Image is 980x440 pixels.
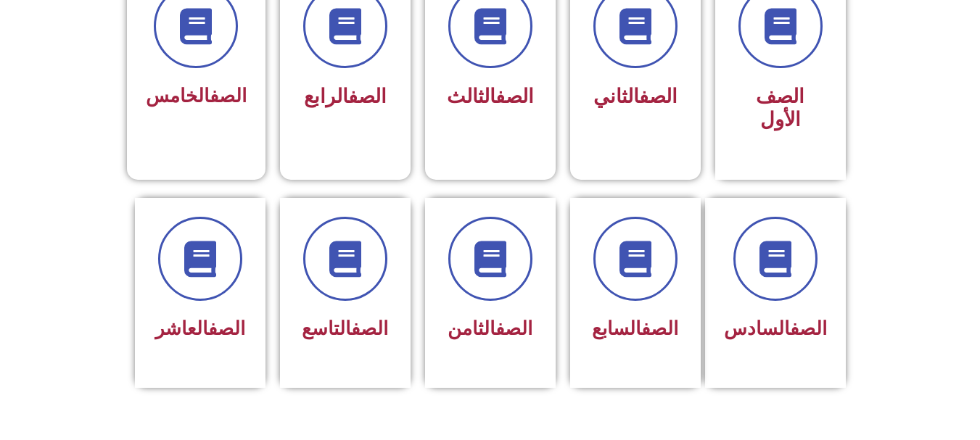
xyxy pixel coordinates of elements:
[790,317,827,339] a: الصف
[155,317,245,339] span: العاشر
[302,317,388,339] span: التاسع
[724,317,827,339] span: السادس
[641,317,678,339] a: الصف
[756,85,804,131] span: الصف الأول
[495,85,534,108] a: الصف
[210,85,247,107] a: الصف
[592,317,678,339] span: السابع
[348,85,387,108] a: الصف
[304,85,387,108] span: الرابع
[639,85,678,108] a: الصف
[447,85,534,108] span: الثالث
[351,317,388,339] a: الصف
[448,317,532,339] span: الثامن
[593,85,678,108] span: الثاني
[495,317,532,339] a: الصف
[208,317,245,339] a: الصف
[146,85,247,107] span: الخامس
